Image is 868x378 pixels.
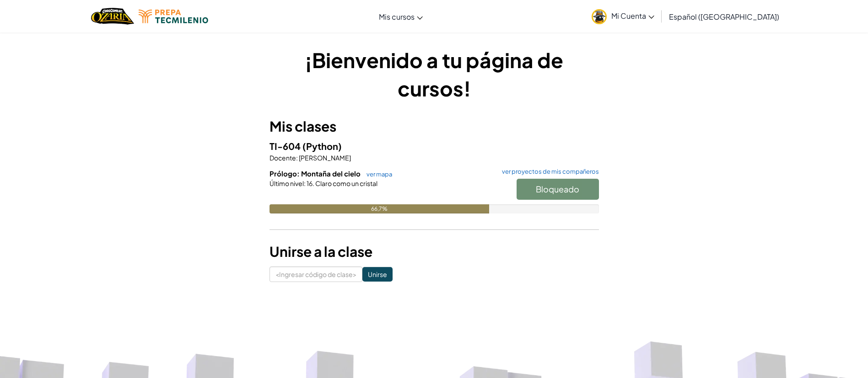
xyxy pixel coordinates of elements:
[611,11,646,21] font: Mi Cuenta
[299,154,351,162] font: [PERSON_NAME]
[91,7,134,26] a: Logotipo de Ozaria de CodeCombat
[379,12,415,21] font: Mis cursos
[592,9,607,24] img: avatar
[270,169,361,178] font: Prólogo: Montaña del cielo
[302,140,342,152] font: (Python)
[270,154,296,162] font: Docente
[315,179,377,187] font: Claro como un cristal
[374,4,427,29] a: Mis cursos
[296,154,298,162] font: :
[664,4,784,29] a: Español ([GEOGRAPHIC_DATA])
[270,140,301,152] font: TI-604
[587,2,659,31] a: Mi Cuenta
[669,12,779,21] font: Español ([GEOGRAPHIC_DATA])
[367,170,392,178] font: ver mapa
[502,168,599,175] font: ver proyectos de mis compañeros
[371,205,388,212] font: 66,7%
[270,266,362,282] input: <Ingresar código de clase>
[270,179,304,187] font: Último nivel
[362,267,393,282] input: Unirse
[307,179,314,187] font: 16.
[304,179,306,187] font: :
[139,10,208,23] img: Logotipo de Tecmilenio
[305,47,563,101] font: ¡Bienvenido a tu página de cursos!
[270,243,372,260] font: Unirse a la clase
[91,7,134,26] img: Hogar
[270,117,336,135] font: Mis clases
